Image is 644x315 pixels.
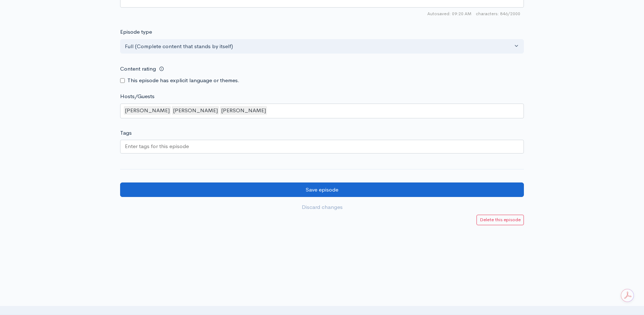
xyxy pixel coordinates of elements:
div: [PERSON_NAME] [220,106,267,115]
div: [PERSON_NAME] [172,106,219,115]
label: Episode type [120,28,152,36]
input: Save episode [120,182,524,197]
label: This episode has explicit language or themes. [127,76,240,85]
input: Enter tags for this episode [125,142,190,151]
div: Full (Complete content that stands by itself) [125,42,513,51]
a: Delete this episode [476,215,524,225]
span: Autosaved: 09:20 AM [427,10,471,17]
span: 846/2000 [476,10,520,17]
label: Hosts/Guests [120,92,154,101]
button: Full (Complete content that stands by itself) [120,39,524,54]
small: Delete this episode [480,217,521,223]
a: Discard changes [120,200,524,215]
div: [PERSON_NAME] [124,106,171,115]
label: Tags [120,129,132,137]
label: Content rating [120,62,156,76]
